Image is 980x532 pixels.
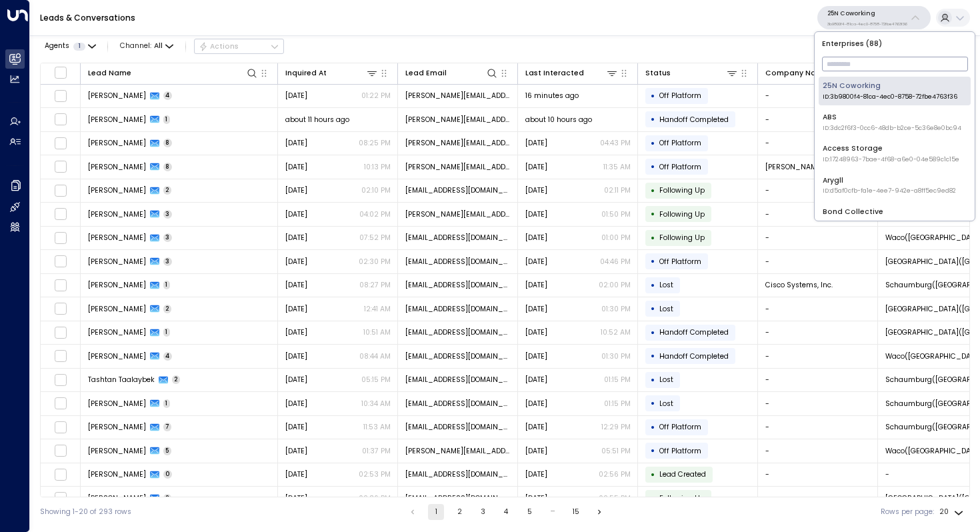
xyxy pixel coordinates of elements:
[604,375,631,385] p: 01:15 PM
[405,375,511,385] span: tashtand@gmail.com
[651,442,655,459] div: •
[88,209,146,219] span: Jurijs Girtakovskis
[285,304,307,314] span: Jul 25, 2025
[73,43,85,51] span: 1
[881,507,934,517] label: Rows per page:
[163,257,173,266] span: 3
[163,399,171,408] span: 1
[405,280,511,290] span: abdullahzaf@gmail.com
[659,399,673,409] span: Lost
[591,504,607,520] button: Go to next page
[651,111,655,128] div: •
[88,257,146,267] span: Nashon Dupuy
[154,42,163,50] span: All
[88,327,146,337] span: Kalyan Akkasani
[525,67,584,79] div: Last Interacted
[54,397,67,410] span: Toggle select row
[88,399,146,409] span: Danyshman Azamatov
[285,399,307,409] span: Jul 29, 2025
[405,115,511,125] span: brian.morris@ematrixdb.com
[405,422,511,432] span: jimmymacclaw@gmail.com
[405,493,511,503] span: jacobtzwiezen@outlook.com
[285,67,379,79] div: Inquired At
[651,395,655,412] div: •
[601,422,631,432] p: 12:29 PM
[163,447,172,455] span: 5
[823,187,956,196] span: ID: d5af0cfb-fa1e-4ee7-942e-a8ff5ec9ed82
[599,280,631,290] p: 02:00 PM
[659,257,701,267] span: Off Platform
[525,399,547,409] span: Aug 26, 2025
[163,470,173,479] span: 0
[285,91,307,101] span: Aug 21, 2025
[285,446,307,456] span: Aug 23, 2025
[88,351,146,361] span: Trent Hassell
[651,205,655,223] div: •
[54,161,67,173] span: Toggle select row
[88,67,259,79] div: Lead Name
[659,185,705,195] span: Following Up
[645,67,671,79] div: Status
[758,85,878,108] td: -
[758,345,878,368] td: -
[54,421,67,433] span: Toggle select row
[364,304,391,314] p: 12:41 AM
[659,233,705,243] span: Following Up
[116,39,177,53] button: Channel:All
[359,469,391,479] p: 02:53 PM
[600,138,631,148] p: 04:43 PM
[363,422,391,432] p: 11:53 AM
[525,209,547,219] span: Sep 01, 2025
[651,277,655,294] div: •
[651,371,655,389] div: •
[651,466,655,483] div: •
[758,416,878,439] td: -
[362,446,391,456] p: 01:37 PM
[604,399,631,409] p: 01:15 PM
[659,304,673,314] span: Lost
[194,39,284,55] div: Button group with a nested menu
[405,67,447,79] div: Lead Email
[599,469,631,479] p: 02:56 PM
[604,185,631,195] p: 02:11 PM
[163,115,171,124] span: 1
[54,137,67,149] span: Toggle select row
[285,185,307,195] span: Aug 31, 2025
[758,108,878,131] td: -
[525,422,547,432] span: Aug 26, 2025
[823,175,956,196] div: Arygll
[116,39,177,53] span: Channel:
[827,21,907,27] p: 3b9800f4-81ca-4ec0-8758-72fbe4763f36
[404,504,608,520] nav: pagination navigation
[817,6,931,29] button: 25N Coworking3b9800f4-81ca-4ec0-8758-72fbe4763f36
[88,91,146,101] span: Jonathan Lickstein
[765,280,833,290] span: Cisco Systems, Inc.
[40,507,131,517] div: Showing 1-20 of 293 rows
[525,280,547,290] span: Aug 26, 2025
[54,445,67,457] span: Toggle select row
[88,280,146,290] span: Abdullah Al-Syed
[54,255,67,268] span: Toggle select row
[285,422,307,432] span: Aug 26, 2025
[525,446,547,456] span: Aug 25, 2025
[54,326,67,339] span: Toggle select row
[54,373,67,386] span: Toggle select row
[525,493,547,503] span: Aug 22, 2025
[285,233,307,243] span: Aug 27, 2025
[285,115,349,125] span: about 11 hours ago
[88,67,131,79] div: Lead Name
[651,489,655,507] div: •
[405,469,511,479] span: jacobtzwiezen@outlook.com
[88,115,146,125] span: Brian Morris
[659,375,673,385] span: Lost
[758,463,878,487] td: -
[823,81,957,101] div: 25N Coworking
[40,39,99,53] button: Agents1
[405,304,511,314] span: krakkasani@crocusitllc.com
[54,279,67,291] span: Toggle select row
[659,162,701,172] span: Off Platform
[659,493,705,503] span: Following Up
[525,351,547,361] span: Aug 26, 2025
[659,327,729,337] span: Handoff Completed
[405,185,511,195] span: egavin@datastewardpllc.com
